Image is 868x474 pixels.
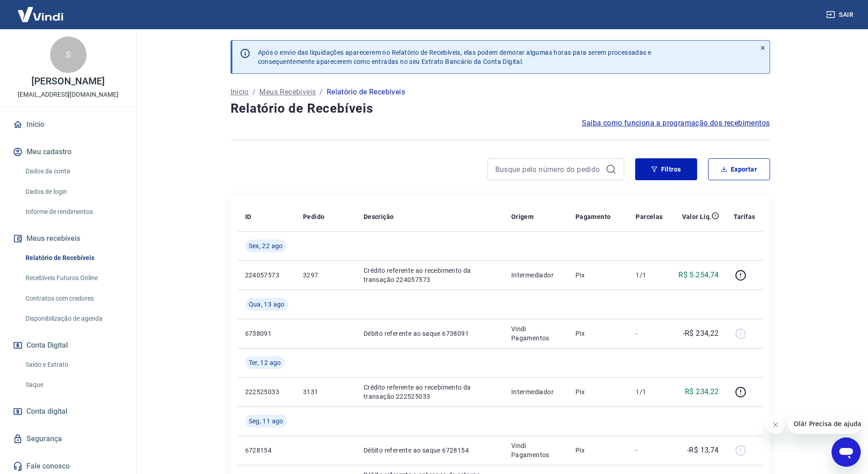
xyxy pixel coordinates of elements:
iframe: Mensagem da empresa [788,414,861,434]
p: Pix [575,446,621,455]
p: Parcelas [636,212,663,221]
span: Conta digital [26,405,67,418]
a: Início [11,115,125,135]
button: Filtros [635,158,697,180]
span: Seg, 11 ago [249,417,283,426]
p: [PERSON_NAME] [31,77,104,86]
p: Débito referente ao saque 6738091 [364,329,497,338]
span: Sex, 22 ago [249,241,283,250]
p: Valor Líq. [682,212,712,221]
p: 224057573 [245,271,288,280]
p: Pix [575,271,621,280]
p: / [252,87,256,98]
p: Tarifas [734,212,755,221]
p: Vindi Pagamentos [511,324,561,343]
h4: Relatório de Recebíveis [231,99,770,118]
p: [EMAIL_ADDRESS][DOMAIN_NAME] [18,90,118,99]
span: Olá! Precisa de ajuda? [5,6,77,14]
p: - [636,329,663,338]
a: Saiba como funciona a programação dos recebimentos [582,118,770,129]
a: Segurança [11,429,125,449]
a: Informe de rendimentos [22,203,125,221]
p: Crédito referente ao recebimento da transação 222525033 [364,383,497,401]
p: 3297 [303,271,349,280]
p: 6738091 [245,329,288,338]
p: -R$ 13,74 [687,445,719,456]
span: Qua, 13 ago [249,300,285,309]
p: Pix [575,329,621,338]
a: Dados da conta [22,162,125,181]
button: Conta Digital [11,335,125,355]
p: Descrição [364,212,394,221]
button: Exportar [708,158,770,180]
p: 1/1 [636,387,663,396]
p: R$ 5.254,74 [678,270,719,281]
input: Busque pelo número do pedido [495,162,602,176]
p: R$ 234,22 [685,386,719,397]
p: / [319,87,323,98]
p: 6728154 [245,446,288,455]
div: S [50,36,87,73]
p: 3131 [303,387,349,396]
button: Sair [824,6,857,23]
a: Saldo e Extrato [22,355,125,374]
img: Vindi [11,0,70,28]
button: Meu cadastro [11,142,125,162]
a: Relatório de Recebíveis [22,249,125,267]
p: Crédito referente ao recebimento da transação 224057573 [364,266,497,284]
button: Meus recebíveis [11,229,125,249]
p: 222525033 [245,387,288,396]
p: Pix [575,387,621,396]
span: Ter, 12 ago [249,358,281,367]
iframe: Botão para abrir a janela de mensagens [832,438,861,467]
a: Contratos com credores [22,289,125,308]
p: Débito referente ao saque 6728154 [364,446,497,455]
p: - [636,446,663,455]
a: Disponibilização de agenda [22,309,125,328]
p: Relatório de Recebíveis [327,87,405,98]
iframe: Fechar mensagem [766,416,785,434]
p: Origem [511,212,534,221]
a: Recebíveis Futuros Online [22,269,125,287]
a: Saque [22,375,125,394]
a: Conta digital [11,401,125,422]
p: Intermediador [511,271,561,280]
a: Dados de login [22,182,125,201]
p: Vindi Pagamentos [511,441,561,459]
a: Início [231,87,249,98]
p: Após o envio das liquidações aparecerem no Relatório de Recebíveis, elas podem demorar algumas ho... [258,48,652,66]
p: 1/1 [636,271,663,280]
p: -R$ 234,22 [683,328,719,339]
a: Meus Recebíveis [259,87,316,98]
p: Intermediador [511,387,561,396]
p: Pagamento [575,212,611,221]
p: Pedido [303,212,324,221]
p: ID [245,212,252,221]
